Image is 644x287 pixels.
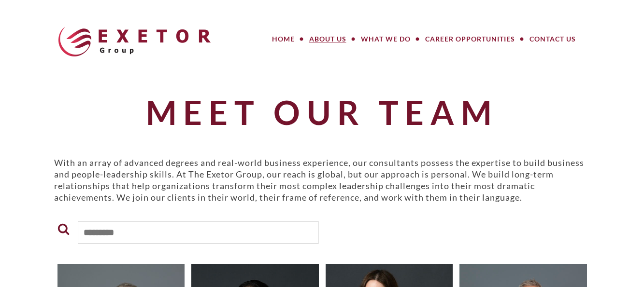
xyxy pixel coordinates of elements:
[54,157,590,203] p: With an array of advanced degrees and real-world business experience, our consultants possess the...
[354,29,418,49] a: What We Do
[54,94,590,130] h1: Meet Our Team
[418,29,522,49] a: Career Opportunities
[522,29,583,49] a: Contact Us
[302,29,354,49] a: About Us
[58,27,211,56] img: The Exetor Group
[265,29,302,49] a: Home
